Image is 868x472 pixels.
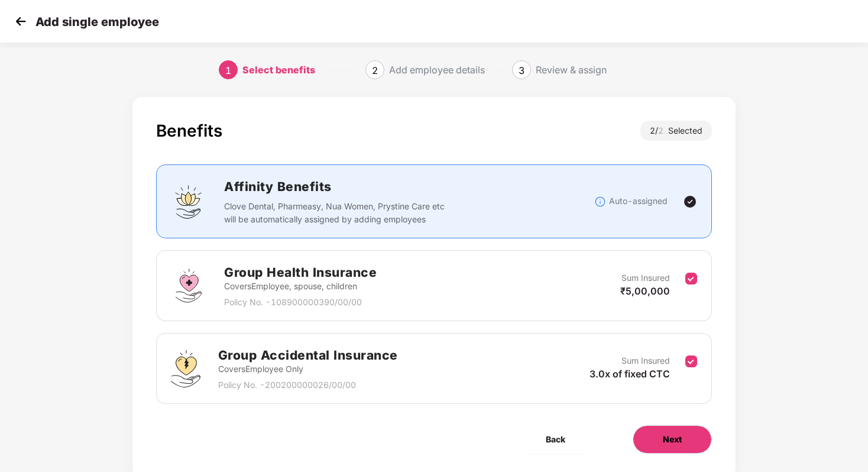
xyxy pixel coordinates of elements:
button: Back [516,425,595,454]
img: svg+xml;base64,PHN2ZyBpZD0iQWZmaW5pdHlfQmVuZWZpdHMiIGRhdGEtbmFtZT0iQWZmaW5pdHkgQmVuZWZpdHMiIHhtbG... [171,184,206,219]
p: Auto-assigned [609,195,668,208]
img: svg+xml;base64,PHN2ZyBpZD0iVGljay0yNHgyNCIgeG1sbnM9Imh0dHA6Ly93d3cudzMub3JnLzIwMDAvc3ZnIiB3aWR0aD... [683,195,697,209]
img: svg+xml;base64,PHN2ZyB4bWxucz0iaHR0cDovL3d3dy53My5vcmcvMjAwMC9zdmciIHdpZHRoPSIzMCIgaGVpZ2h0PSIzMC... [12,12,30,30]
p: Sum Insured [621,271,670,285]
p: Clove Dental, Pharmeasy, Nua Women, Prystine Care etc will be automatically assigned by adding em... [224,200,446,226]
img: svg+xml;base64,PHN2ZyBpZD0iSW5mb18tXzMyeDMyIiBkYXRhLW5hbWU9IkluZm8gLSAzMngzMiIgeG1sbnM9Imh0dHA6Ly... [594,196,606,208]
p: Covers Employee, spouse, children [224,280,377,293]
span: Back [546,433,565,446]
div: 2 / Selected [640,121,712,141]
div: Benefits [156,121,222,141]
span: Next [663,433,682,446]
span: ₹5,00,000 [620,285,670,297]
img: svg+xml;base64,PHN2ZyBpZD0iR3JvdXBfSGVhbHRoX0luc3VyYW5jZSIgZGF0YS1uYW1lPSJHcm91cCBIZWFsdGggSW5zdX... [171,268,206,303]
div: Review & assign [536,60,607,79]
button: Next [633,425,712,454]
h2: Group Accidental Insurance [218,345,398,365]
span: 1 [225,64,231,76]
p: Add single employee [35,15,159,29]
p: Covers Employee Only [218,363,398,376]
p: Sum Insured [621,354,670,367]
p: Policy No. - 200200000026/00/00 [218,379,398,392]
h2: Affinity Benefits [224,177,594,196]
div: Select benefits [242,60,315,79]
span: 3.0x of fixed CTC [590,368,670,380]
img: svg+xml;base64,PHN2ZyB4bWxucz0iaHR0cDovL3d3dy53My5vcmcvMjAwMC9zdmciIHdpZHRoPSI0OS4zMjEiIGhlaWdodD... [171,350,200,387]
p: Policy No. - 108900000390/00/00 [224,296,377,309]
span: 3 [519,64,524,76]
span: 2 [372,64,378,76]
div: Add employee details [389,60,485,79]
h2: Group Health Insurance [224,263,377,282]
span: 2 [658,125,668,135]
